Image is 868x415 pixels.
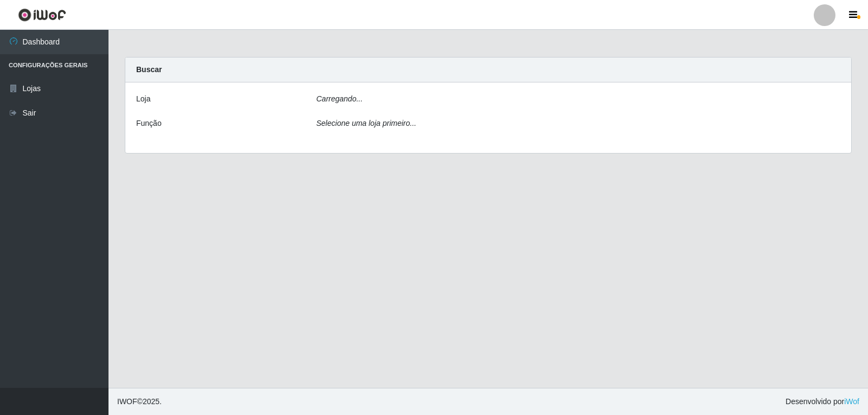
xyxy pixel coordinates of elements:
span: IWOF [117,397,137,406]
i: Carregando... [316,94,363,103]
img: CoreUI Logo [18,8,66,22]
a: iWof [844,397,859,406]
label: Função [136,118,162,129]
label: Loja [136,93,150,105]
span: © 2025 . [117,396,162,407]
span: Desenvolvido por [786,396,859,407]
i: Selecione uma loja primeiro... [316,119,416,127]
strong: Buscar [136,65,162,74]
